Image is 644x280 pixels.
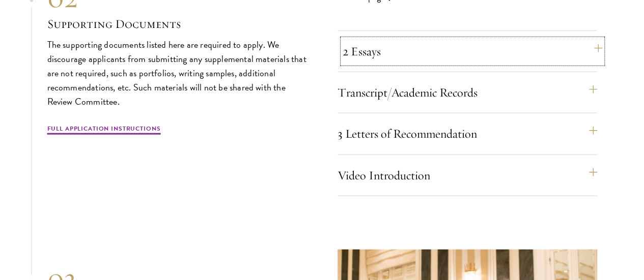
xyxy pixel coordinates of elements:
button: 3 Letters of Recommendation [338,121,597,146]
p: The supporting documents listed here are required to apply. We discourage applicants from submitt... [47,38,307,109]
button: Video Introduction [338,163,597,188]
h3: Supporting Documents [47,15,307,33]
button: 2 Essays [343,39,602,64]
button: Transcript/Academic Records [338,80,597,105]
a: Full Application Instructions [47,124,161,136]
